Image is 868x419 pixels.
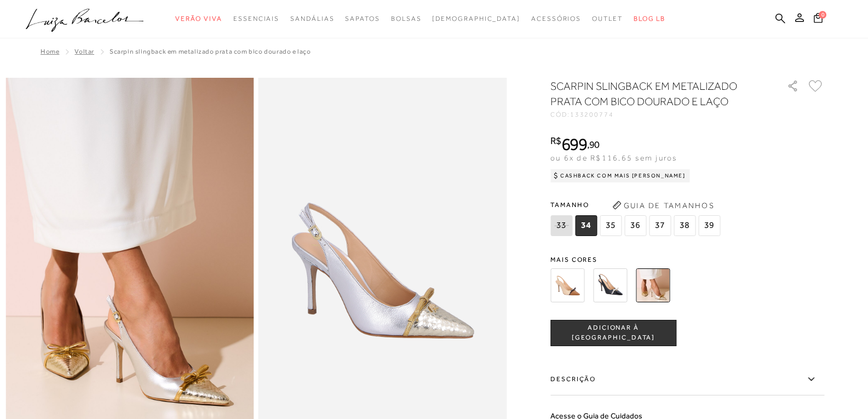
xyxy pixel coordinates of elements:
a: noSubCategoriesText [531,9,581,29]
a: noSubCategoriesText [345,9,380,29]
span: Acessórios [531,15,581,22]
span: ADICIONAR À [GEOGRAPHIC_DATA] [551,323,676,342]
span: 0 [819,11,826,19]
span: 34 [575,215,597,236]
img: SCARPIN SLINGBACK EM COURO PRETO E LAÇO [593,268,627,302]
span: [DEMOGRAPHIC_DATA] [432,15,520,22]
button: ADICIONAR À [GEOGRAPHIC_DATA] [550,320,676,346]
span: 39 [698,215,720,236]
span: Mais cores [550,256,824,263]
div: CÓD: [550,111,769,118]
label: Descrição [550,364,824,395]
img: SCARPIN SLINGBACK EM COURO NATA COM BICO CARAMELO E LAÇO [550,268,584,302]
span: 35 [600,215,622,236]
a: noSubCategoriesText [290,9,334,29]
a: noSubCategoriesText [592,9,623,29]
button: Guia de Tamanhos [608,197,718,214]
i: , [587,140,600,150]
span: 38 [674,215,695,236]
span: Essenciais [233,15,279,22]
span: ou 6x de R$116,65 sem juros [550,153,677,162]
span: Outlet [592,15,623,22]
button: 0 [810,12,826,27]
span: 90 [589,139,600,150]
span: Verão Viva [175,15,222,22]
span: 36 [624,215,646,236]
a: noSubCategoriesText [233,9,279,29]
span: 133200774 [570,111,614,118]
h1: SCARPIN SLINGBACK EM METALIZADO PRATA COM BICO DOURADO E LAÇO [550,78,756,109]
a: noSubCategoriesText [391,9,422,29]
span: 33 [550,215,572,236]
div: Cashback com Mais [PERSON_NAME] [550,169,690,182]
span: BLOG LB [634,15,665,22]
span: Tamanho [550,197,723,213]
span: 699 [561,134,587,154]
img: SCARPIN SLINGBACK EM METALIZADO PRATA COM BICO DOURADO E LAÇO [636,268,670,302]
i: R$ [550,136,561,146]
a: Voltar [74,48,94,55]
span: Sapatos [345,15,380,22]
span: 37 [649,215,671,236]
a: noSubCategoriesText [432,9,520,29]
a: Home [41,48,59,55]
span: SCARPIN SLINGBACK EM METALIZADO PRATA COM BICO DOURADO E LAÇO [110,48,311,55]
a: noSubCategoriesText [175,9,222,29]
span: Bolsas [391,15,422,22]
span: Sandálias [290,15,334,22]
a: BLOG LB [634,9,665,29]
